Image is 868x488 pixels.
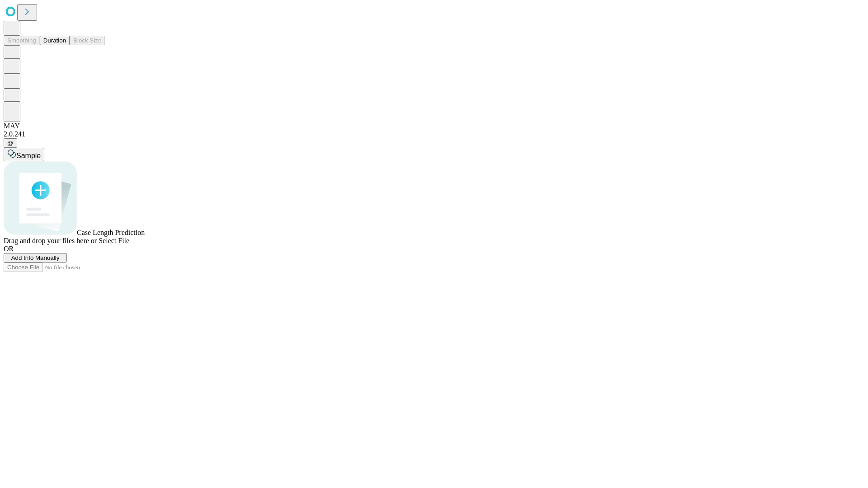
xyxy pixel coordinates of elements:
[4,138,17,148] button: @
[4,122,864,130] div: MAY
[16,152,41,160] span: Sample
[7,140,14,146] span: @
[4,130,864,138] div: 2.0.241
[4,36,40,45] button: Smoothing
[77,229,145,236] span: Case Length Prediction
[40,36,70,45] button: Duration
[4,245,14,253] span: OR
[99,237,129,244] span: Select File
[4,237,97,244] span: Drag and drop your files here or
[70,36,105,45] button: Block Size
[11,254,60,261] span: Add Info Manually
[4,253,67,263] button: Add Info Manually
[4,148,44,161] button: Sample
